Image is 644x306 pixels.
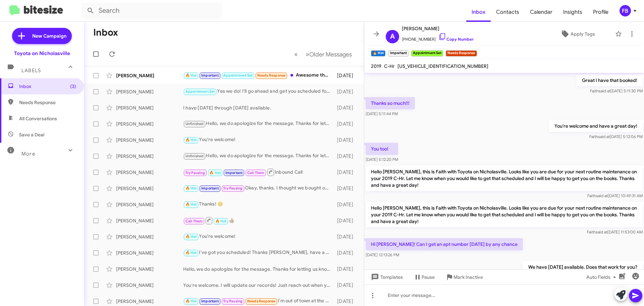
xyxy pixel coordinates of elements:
a: Calendar [525,2,558,22]
div: [PERSON_NAME] [116,185,183,192]
div: [DATE] [334,217,359,224]
a: New Campaign [12,28,72,44]
span: More [21,151,35,157]
div: [DATE] [334,104,359,111]
span: [DATE] 5:12:20 PM [366,157,398,162]
div: [DATE] [334,185,359,192]
div: You're welcome. I will update our records! Just reach out when you are ready for another service ... [183,282,334,289]
div: [DATE] [334,153,359,160]
button: Auto Fields [581,271,624,283]
div: 👍🏽 [183,216,334,225]
span: Appointment Set [185,89,215,94]
div: [DATE] [334,169,359,176]
span: [DATE] 12:13:26 PM [366,252,399,257]
span: Faith [DATE] 5:12:06 PM [589,134,643,139]
span: C-Hr [384,63,395,69]
button: Templates [364,271,408,283]
span: Needs Response [247,299,276,303]
div: You're welcome! [183,233,334,241]
span: Important [225,171,243,175]
span: « [294,50,298,58]
div: [DATE] [334,298,359,305]
span: Older Messages [309,51,352,58]
div: Hello, we do apologize for the message. Thanks for letting us know, we will update our records! H... [183,152,334,160]
span: Try Pausing [223,299,243,303]
span: 🔥 Hot [185,299,197,303]
div: [PERSON_NAME] [116,169,183,176]
div: [DATE] [334,121,359,127]
div: Okay, thanks. I thought we bought on [DATE]. Not sure but will def get in maybe in Sept for servi... [183,184,334,192]
div: [DATE] [334,137,359,143]
span: Try Pausing [223,186,243,190]
div: [DATE] [334,250,359,256]
span: » [306,50,309,58]
span: 🔥 Hot [185,234,197,239]
span: Call Them [185,219,203,223]
span: 2019 [371,63,381,69]
button: Previous [290,47,302,61]
a: Profile [588,2,614,22]
button: Pause [408,271,440,283]
p: Hello [PERSON_NAME], this is Faith with Toyota on Nicholasville. Looks like you are due for your ... [366,202,643,227]
p: You're welcome and have a great day! [549,120,643,132]
span: [PHONE_NUMBER] [402,33,474,43]
a: Insights [558,2,588,22]
span: Needs Response [257,73,286,78]
div: [PERSON_NAME] [116,121,183,127]
button: FB [614,5,637,16]
span: Try Pausing [185,171,205,175]
div: [PERSON_NAME] [116,201,183,208]
span: Templates [370,271,403,283]
span: said at [596,229,607,234]
div: [PERSON_NAME] [116,266,183,272]
div: [PERSON_NAME] [116,233,183,240]
span: Faith [DATE] 11:53:00 AM [587,229,643,234]
div: I'm out of town at the moment so I'll have to find the best time once I'm back [183,297,334,305]
button: Apply Tags [543,28,612,40]
div: FB [620,5,631,16]
div: Thanks! 😊 [183,201,334,208]
div: [PERSON_NAME] [116,104,183,111]
span: [US_VEHICLE_IDENTIFICATION_NUMBER] [397,63,488,69]
span: Mark Inactive [453,271,483,283]
div: Hello, we do apologize for the message. Thanks for letting us know, we will update our records! H... [183,266,334,272]
div: [DATE] [334,72,359,79]
span: 🔥 Hot [185,138,197,142]
h1: Inbox [93,27,118,38]
span: Contacts [491,2,525,22]
p: You too! [366,143,398,155]
span: Save a Deal [19,131,44,138]
div: [DATE] [334,282,359,289]
span: 🔥 Hot [185,251,197,255]
span: Labels [21,68,41,74]
small: Needs Response [446,50,477,56]
span: [DATE] 5:11:44 PM [366,111,398,116]
span: New Campaign [32,33,66,39]
span: (3) [70,83,76,90]
span: 🔥 Hot [185,73,197,78]
span: 🔥 Hot [185,186,197,190]
span: Important [201,186,219,190]
span: said at [596,193,608,198]
small: Important [388,50,408,56]
span: Unfinished [185,122,204,126]
span: Important [201,299,219,303]
span: said at [598,134,610,139]
div: [DATE] [334,233,359,240]
span: 🔥 Hot [185,202,197,207]
a: Inbox [466,2,491,22]
div: I've got you scheduled! Thanks [PERSON_NAME], have a great day! [183,249,334,257]
div: Hello, we do apologize for the message. Thanks for letting us know, we will update our records! H... [183,120,334,128]
p: Hello [PERSON_NAME], this is Faith with Toyota on Nicholasville. Looks like you are due for your ... [366,166,643,191]
div: [DATE] [334,266,359,272]
div: [PERSON_NAME] [116,217,183,224]
div: [PERSON_NAME] [116,250,183,256]
div: [DATE] [334,201,359,208]
p: Great I have that booked! [577,74,643,86]
p: Thanks so much!!! [366,97,415,109]
small: Appointment Set [411,50,443,56]
div: [PERSON_NAME] [116,88,183,95]
span: Important [201,73,219,78]
div: [PERSON_NAME] [116,72,183,79]
a: Copy Number [438,37,474,42]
